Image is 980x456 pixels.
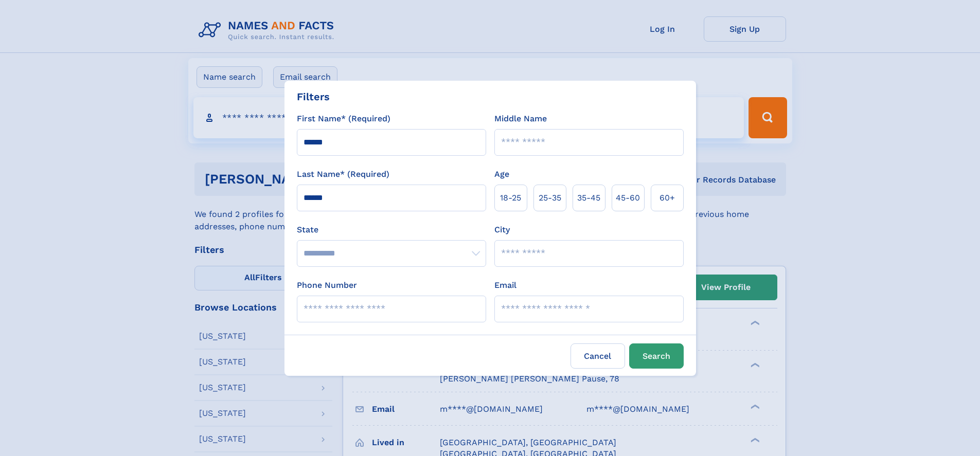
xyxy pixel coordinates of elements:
label: Cancel [571,343,625,369]
div: Filters [297,89,330,104]
label: Phone Number [297,279,357,291]
span: 45‑60 [616,192,640,204]
label: State [297,224,486,236]
label: Last Name* (Required) [297,168,389,180]
button: Search [629,343,684,369]
label: Middle Name [494,113,547,125]
span: 60+ [660,192,675,204]
label: First Name* (Required) [297,113,390,125]
label: Age [494,168,509,180]
label: Email [494,279,516,291]
span: 18‑25 [500,192,521,204]
span: 35‑45 [577,192,600,204]
span: 25‑35 [539,192,561,204]
label: City [494,224,510,236]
